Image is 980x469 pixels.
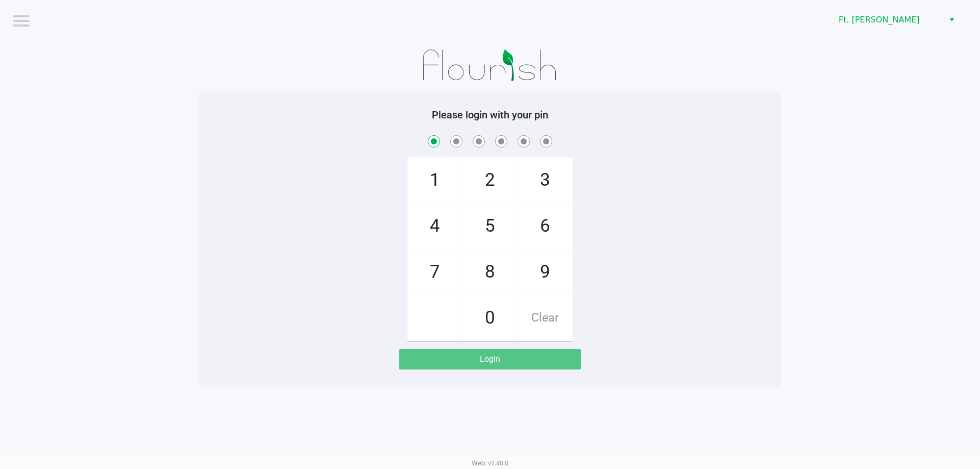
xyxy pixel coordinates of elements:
span: Web: v1.40.0 [472,459,508,467]
span: 1 [408,158,462,203]
span: 0 [463,295,517,340]
span: 5 [463,204,517,249]
h5: Please login with your pin [207,109,773,121]
span: Clear [518,295,572,340]
span: 3 [518,158,572,203]
span: 7 [408,250,462,294]
span: 2 [463,158,517,203]
button: Select [944,11,959,29]
span: 4 [408,204,462,249]
span: 8 [463,250,517,294]
span: Ft. [PERSON_NAME] [839,14,938,26]
span: 6 [518,204,572,249]
span: 9 [518,250,572,294]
